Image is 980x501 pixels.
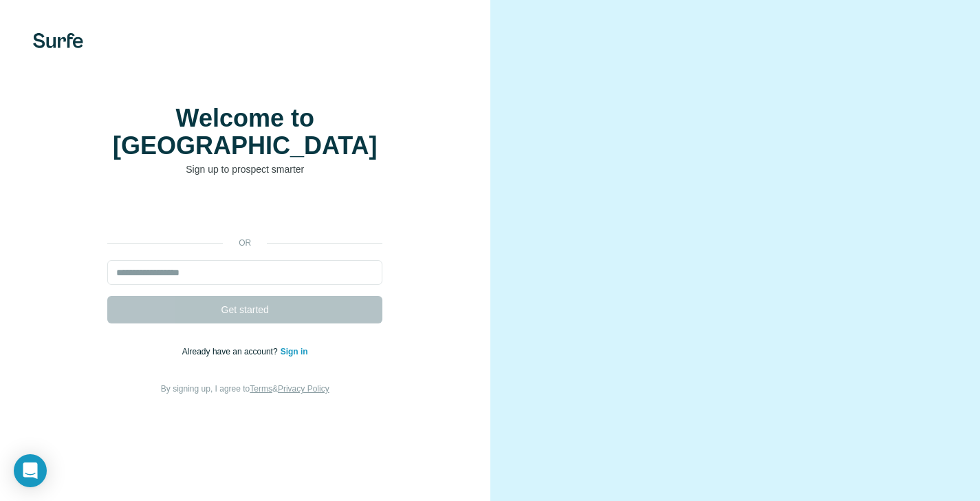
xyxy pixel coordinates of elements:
[250,384,272,394] a: Terms
[281,347,308,356] a: Sign in
[100,197,389,227] iframe: Bouton "Se connecter avec Google"
[161,384,329,394] span: By signing up, I agree to &
[107,162,382,176] p: Sign up to prospect smarter
[182,347,281,356] span: Already have an account?
[223,237,267,249] p: or
[278,384,329,394] a: Privacy Policy
[33,33,83,48] img: Surfe's logo
[14,454,47,487] div: Open Intercom Messenger
[107,105,382,160] h1: Welcome to [GEOGRAPHIC_DATA]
